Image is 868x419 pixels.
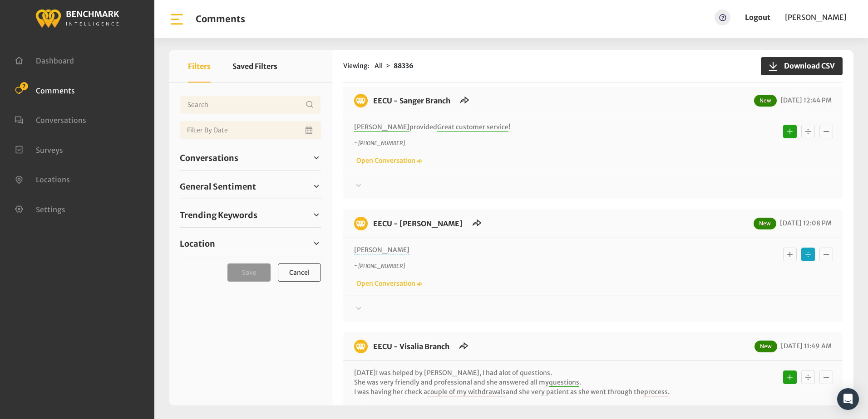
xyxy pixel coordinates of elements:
[35,7,119,29] img: benchmark
[180,208,321,222] a: Trending Keywords
[754,218,776,229] span: New
[375,62,383,70] span: All
[755,341,777,352] span: New
[354,246,409,254] span: [PERSON_NAME]
[36,116,86,125] span: Conversations
[745,13,770,22] a: Logout
[36,205,65,214] span: Settings
[644,388,668,396] span: process
[354,340,368,353] img: benchmark
[785,10,846,25] a: [PERSON_NAME]
[549,378,579,387] span: questions
[304,121,316,139] button: Open Calendar
[781,245,835,263] div: Basic example
[354,217,368,230] img: benchmark
[368,340,455,353] h6: EECU - Visalia Branch
[36,56,74,65] span: Dashboard
[368,217,468,230] h6: EECU - Van Ness
[180,180,256,193] span: General Sentiment
[778,219,832,227] span: [DATE] 12:08 PM
[503,369,550,377] span: lot of questions
[196,14,245,24] h1: Comments
[354,404,405,411] i: ~ [PHONE_NUMBER]
[354,263,405,269] i: ~ [PHONE_NUMBER]
[188,50,211,83] button: Filters
[180,152,238,164] span: Conversations
[373,342,449,351] a: EECU - Visalia Branch
[778,96,832,104] span: [DATE] 12:44 PM
[180,180,321,193] a: General Sentiment
[354,368,712,397] p: I was helped by [PERSON_NAME], I had a . She was very friendly and professional and she answered ...
[180,96,321,114] input: Username
[36,145,63,154] span: Surveys
[373,96,450,105] a: EECU - Sanger Branch
[180,238,215,250] span: Location
[354,279,422,287] a: Open Conversation
[754,95,777,107] span: New
[837,388,859,410] div: Open Intercom Messenger
[427,388,506,396] span: couple of my withdrawals
[180,121,321,139] input: Date range input field
[779,60,835,71] span: Download CSV
[180,209,257,221] span: Trending Keywords
[354,140,405,146] i: ~ [PHONE_NUMBER]
[180,151,321,165] a: Conversations
[368,94,456,107] h6: EECU - Sanger Branch
[15,55,74,64] a: Dashboard
[15,85,75,94] a: Comments 7
[354,123,409,132] span: [PERSON_NAME]
[785,13,846,22] span: [PERSON_NAME]
[180,237,321,250] a: Location
[781,122,835,141] div: Basic example
[15,145,63,154] a: Surveys
[354,94,368,107] img: benchmark
[354,156,422,165] a: Open Conversation
[232,50,277,83] button: Saved Filters
[354,122,712,132] p: provided !
[343,61,369,71] span: Viewing:
[169,11,185,27] img: bar
[278,263,321,282] button: Cancel
[20,82,28,90] span: 7
[394,62,414,70] strong: 88336
[15,115,86,124] a: Conversations
[437,123,508,132] span: Great customer service
[373,219,463,228] a: EECU - [PERSON_NAME]
[781,368,835,386] div: Basic example
[745,10,770,25] a: Logout
[36,175,70,184] span: Locations
[761,57,843,75] button: Download CSV
[779,342,832,350] span: [DATE] 11:49 AM
[15,204,65,213] a: Settings
[354,369,376,377] span: [DATE]
[36,86,75,95] span: Comments
[15,174,70,183] a: Locations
